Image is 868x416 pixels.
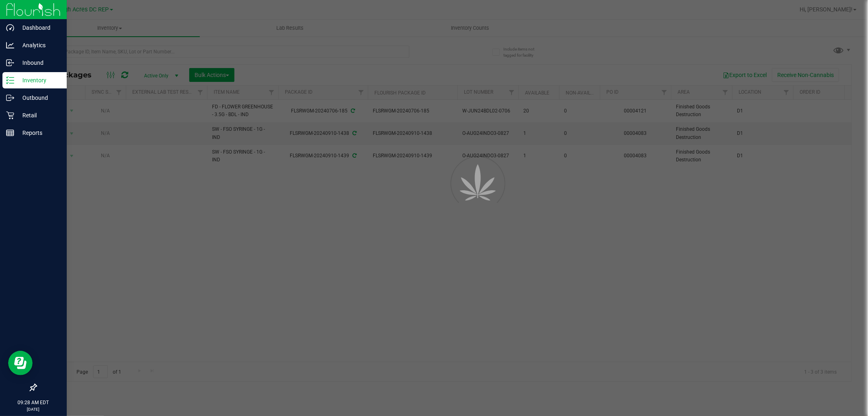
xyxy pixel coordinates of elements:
iframe: Resource center [8,351,33,375]
p: Dashboard [14,23,63,33]
p: Inbound [14,58,63,68]
inline-svg: Dashboard [6,24,14,32]
inline-svg: Retail [6,111,14,119]
p: Inventory [14,75,63,85]
p: [DATE] [4,406,63,412]
inline-svg: Inventory [6,76,14,84]
p: Analytics [14,40,63,50]
inline-svg: Analytics [6,41,14,49]
p: 09:28 AM EDT [4,399,63,406]
inline-svg: Outbound [6,94,14,102]
p: Outbound [14,93,63,103]
inline-svg: Inbound [6,59,14,67]
p: Reports [14,128,63,138]
inline-svg: Reports [6,129,14,137]
p: Retail [14,110,63,120]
